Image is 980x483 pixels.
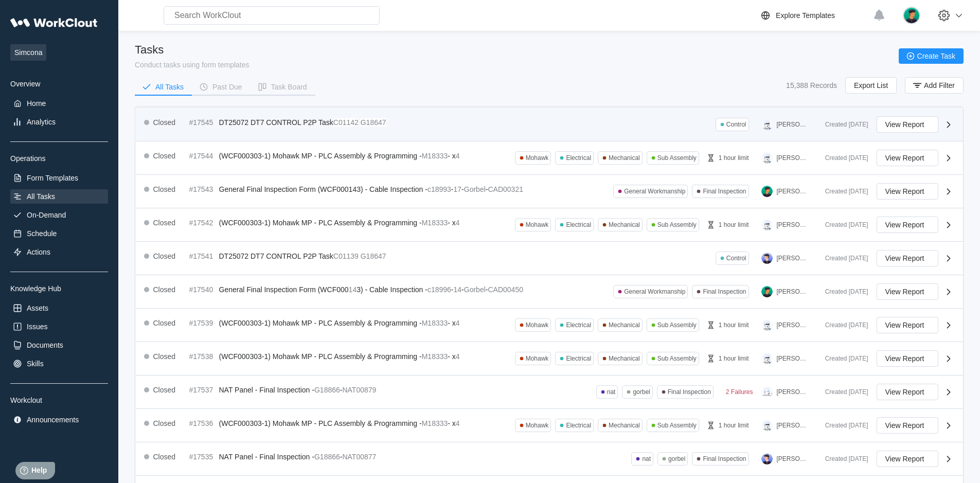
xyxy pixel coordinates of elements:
div: Mechanical [609,422,640,429]
div: Mechanical [609,355,640,362]
a: Closed#17538(WCF000303-1) Mohawk MP - PLC Assembly & Programming -M18333- x4MohawkElectricalMecha... [136,342,963,375]
div: #17545 [189,118,215,127]
img: clout-01.png [761,152,773,164]
div: #17536 [189,419,215,427]
a: Assets [10,301,108,315]
div: Closed [153,252,176,260]
button: Add Filter [905,77,964,94]
div: Closed [153,285,176,294]
div: [PERSON_NAME] [777,288,809,295]
mark: G18647 [361,118,386,127]
div: Electrical [566,422,591,429]
div: [PERSON_NAME] [777,455,809,462]
span: View Report [885,321,924,329]
div: Final Inspection [703,188,746,195]
mark: 4 [456,419,460,427]
div: Created [DATE] [817,422,868,429]
span: - [451,185,454,193]
button: Past Due [192,79,251,95]
a: Home [10,96,108,111]
a: Announcements [10,413,108,427]
div: Electrical [566,355,591,362]
div: #17543 [189,185,215,193]
div: Sub Assembly [657,321,697,329]
mark: M18333 [422,352,448,361]
span: - x [448,152,456,160]
a: Closed#17543General Final Inspection Form (WCF000143) - Cable Inspection -c18993-17-Gorbel-CAD003... [136,175,963,208]
div: [PERSON_NAME] [777,188,809,195]
button: View Report [877,250,938,266]
div: Announcements [27,416,79,424]
div: [PERSON_NAME] [777,388,809,396]
div: Mohawk [526,321,549,329]
span: (WCF000303-1) Mohawk MP - PLC Assembly & Programming - [219,152,422,160]
div: Electrical [566,321,591,329]
div: Created [DATE] [817,455,868,462]
span: - [486,185,488,193]
div: Final Inspection [703,455,746,462]
img: clout-01.png [761,353,773,364]
button: View Report [877,317,938,333]
div: #17540 [189,285,215,294]
img: user.png [761,286,773,297]
span: View Report [885,422,924,429]
div: #17541 [189,252,215,260]
mark: G18866 [314,386,340,394]
span: 3) - Cable Inspection - [357,285,427,294]
button: View Report [877,283,938,300]
span: Create Task [917,52,955,60]
div: Past Due [212,83,242,91]
mark: M18333 [422,319,448,327]
div: Created [DATE] [817,188,868,195]
div: Mohawk [526,422,549,429]
div: #17537 [189,386,215,394]
div: Electrical [566,221,591,228]
span: View Report [885,355,924,362]
div: 1 hour limit [719,154,749,162]
button: View Report [877,116,938,133]
mark: CAD00450 [488,285,523,294]
div: [PERSON_NAME] [777,255,809,262]
span: View Report [885,455,924,462]
mark: Gorbel [464,185,486,193]
div: Tasks [135,43,250,57]
mark: G18647 [361,252,386,260]
mark: CAD00321 [488,185,523,193]
div: Skills [27,360,44,368]
mark: NAT00877 [342,453,376,461]
div: Overview [10,80,108,88]
div: Closed [153,219,176,227]
div: Home [27,99,46,108]
mark: Gorbel [464,285,486,294]
span: - x [448,219,456,227]
div: #17535 [189,453,215,461]
a: Closed#17541DT25072 DT7 CONTROL P2P TaskC01139G18647Control[PERSON_NAME]Created [DATE]View Report [136,242,963,275]
span: - [451,285,454,294]
span: View Report [885,154,924,162]
div: Closed [153,118,176,127]
div: 2 Failures [726,388,753,396]
span: Simcona [10,44,46,61]
div: Actions [27,248,50,256]
span: General Final Inspection Form (WCF000143) - Cable Inspection - [219,185,427,193]
a: Schedule [10,226,108,241]
span: - [486,285,488,294]
img: user-5.png [761,253,773,264]
span: DT25072 DT7 CONTROL P2P Task [219,252,333,260]
span: - [461,185,464,193]
div: Created [DATE] [817,154,868,162]
span: - x [448,419,456,427]
button: View Report [877,384,938,400]
div: Sub Assembly [657,422,697,429]
div: Analytics [27,118,56,126]
div: Explore Templates [776,11,835,20]
div: Mechanical [609,154,640,162]
div: [PERSON_NAME] [777,422,809,429]
div: Operations [10,154,108,163]
div: Sub Assembly [657,154,697,162]
span: (WCF000303-1) Mohawk MP - PLC Assembly & Programming - [219,352,422,361]
div: Closed [153,352,176,361]
div: Created [DATE] [817,255,868,262]
div: Knowledge Hub [10,284,108,293]
div: 1 hour limit [719,422,749,429]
